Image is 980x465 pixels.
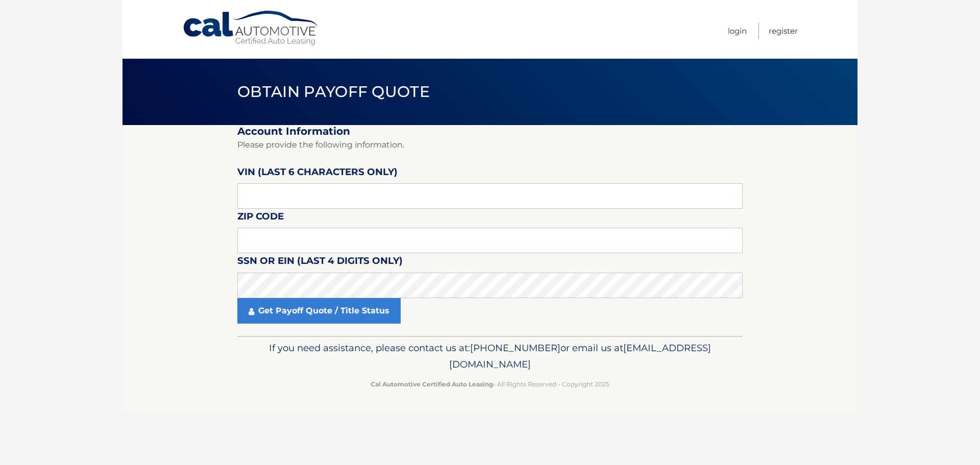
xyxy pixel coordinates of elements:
label: SSN or EIN (last 4 digits only) [237,253,403,272]
a: Login [728,22,747,39]
a: Register [769,22,798,39]
p: Please provide the following information. [237,138,743,152]
strong: Cal Automotive Certified Auto Leasing [371,380,493,388]
p: If you need assistance, please contact us at: or email us at [244,340,736,373]
label: VIN (last 6 characters only) [237,164,398,183]
h2: Account Information [237,125,743,138]
label: Zip Code [237,209,284,228]
span: Obtain Payoff Quote [237,82,430,101]
a: Get Payoff Quote / Title Status [237,298,401,324]
a: Cal Automotive [182,10,320,46]
p: - All Rights Reserved - Copyright 2025 [244,379,736,389]
span: [PHONE_NUMBER] [470,342,560,354]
